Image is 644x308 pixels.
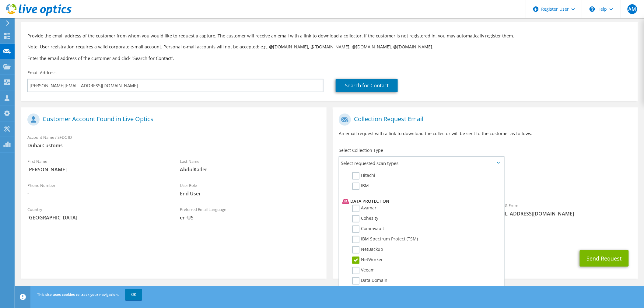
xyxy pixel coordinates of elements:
[336,79,398,92] a: Search for Contact
[339,114,629,126] h1: Collection Request Email
[27,114,317,126] h1: Customer Account Found in Live Optics
[174,179,326,200] div: User Role
[21,203,174,224] div: Country
[27,70,57,76] label: Email Address
[27,190,168,197] span: -
[180,190,320,197] span: End User
[352,277,387,285] label: Data Domain
[352,215,378,222] label: Cohesity
[352,236,418,243] label: IBM Spectrum Protect (TSM)
[27,142,320,149] span: Dubai Customs
[21,155,174,176] div: First Name
[174,155,326,176] div: Last Name
[27,44,632,50] p: Note: User registration requires a valid corporate e-mail account. Personal e-mail accounts will ...
[580,250,629,267] button: Send Request
[352,246,383,254] label: NetBackup
[352,205,376,212] label: Avamar
[180,166,320,173] span: AbdulKader
[352,226,384,233] label: Commvault
[333,223,638,244] div: CC & Reply To
[27,33,632,39] p: Provide the email address of the customer from whom you would like to request a capture. The cust...
[491,210,632,217] span: [EMAIL_ADDRESS][DOMAIN_NAME]
[352,172,375,180] label: Hitachi
[339,157,504,169] span: Select requested scan types
[352,267,375,274] label: Veeam
[174,203,326,224] div: Preferred Email Language
[628,4,637,14] span: AM
[590,6,595,12] svg: \n
[27,166,168,173] span: [PERSON_NAME]
[21,131,327,152] div: Account Name / SFDC ID
[333,199,485,220] div: To
[341,198,501,205] li: Data Protection
[21,179,174,200] div: Phone Number
[27,214,168,221] span: [GEOGRAPHIC_DATA]
[37,292,119,297] span: This site uses cookies to track your navigation.
[333,172,638,196] div: Requested Collections
[352,257,383,264] label: NetWorker
[352,183,369,190] label: IBM
[485,199,638,220] div: Sender & From
[339,130,632,137] p: An email request with a link to download the collector will be sent to the customer as follows.
[180,214,320,221] span: en-US
[27,55,632,61] h3: Enter the email address of the customer and click “Search for Contact”.
[339,147,383,153] label: Select Collection Type
[125,289,142,300] a: OK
